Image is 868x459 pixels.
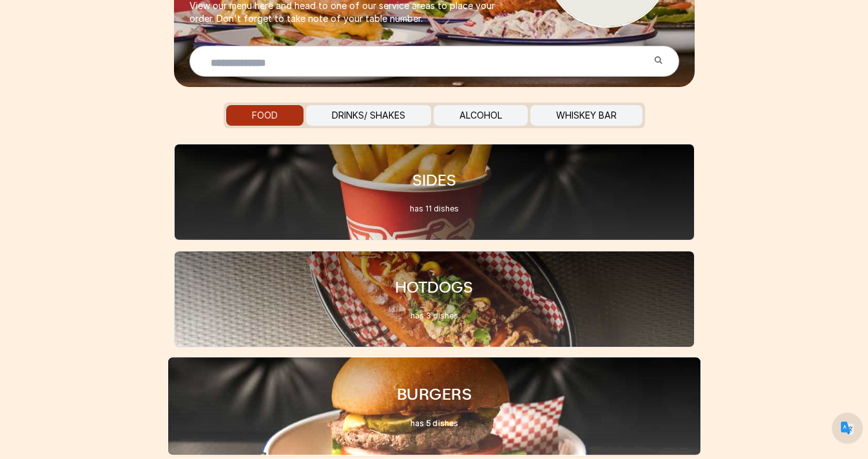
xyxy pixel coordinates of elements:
p: has 11 dishes [410,204,459,214]
h1: HOTDOGS [395,277,473,298]
p: has 5 dishes [397,418,472,428]
img: default.png [841,422,854,435]
button: WHISKEY BAR [530,105,642,126]
p: has 3 dishes [395,311,473,321]
h1: BURGERS [397,384,472,405]
button: DRINKS/ SHAKES [306,105,431,126]
button: ALCOHOL [434,105,528,126]
h1: SIDES [410,170,459,191]
button: FOOD [226,105,304,126]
